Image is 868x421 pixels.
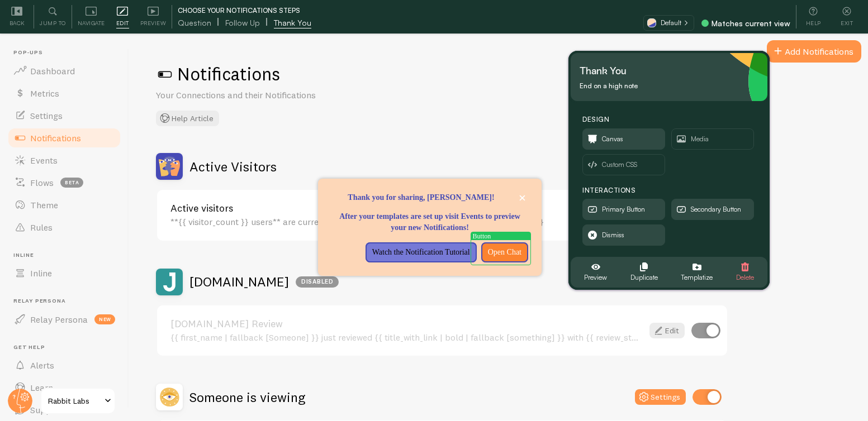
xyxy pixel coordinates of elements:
[331,192,528,203] p: Thank you for sharing, [PERSON_NAME]!
[189,273,339,290] h2: [DOMAIN_NAME]
[189,389,305,406] h2: Someone is viewing
[767,40,861,63] button: Add Notifications
[7,149,122,171] a: Events
[7,194,122,216] a: Theme
[7,376,122,399] a: Learn
[30,65,75,76] span: Dashboard
[7,216,122,238] a: Rules
[30,132,81,143] span: Notifications
[13,49,122,56] span: Pop-ups
[156,269,183,295] img: Judge.me
[156,384,183,410] img: Someone is viewing
[30,267,52,279] span: Inline
[649,323,685,338] a: Edit
[30,177,54,188] span: Flows
[13,344,122,351] span: Get Help
[7,354,122,376] a: Alerts
[40,387,116,414] a: Rabbit Labs
[7,171,122,194] a: Flows beta
[516,192,528,204] button: close,
[156,153,183,180] img: Active Visitors
[30,155,58,166] span: Events
[488,247,521,258] p: Open Chat
[296,276,339,288] div: Disabled
[156,63,841,85] h1: Notifications
[30,314,88,325] span: Relay Persona
[170,319,643,329] a: [DOMAIN_NAME] Review
[7,127,122,149] a: Notifications
[30,88,59,99] span: Metrics
[366,242,477,262] button: Watch the Notification Tutorial
[7,104,122,127] a: Settings
[13,252,122,259] span: Inline
[30,382,53,393] span: Learn
[30,110,63,121] span: Settings
[189,158,277,175] h2: Active Visitors
[318,179,542,276] div: Thank you for sharing, Ryan Abbott! After your templates are set up visit Events to preview your ...
[60,178,83,188] span: beta
[170,217,643,227] div: **{{ visitor_count }} users** are currently active on our {{ page_or_website }} {{ time_period }}
[7,262,122,284] a: Inline
[170,332,643,342] div: {{ first_name | fallback [Someone] }} just reviewed {{ title_with_link | bold | fallback [somethi...
[156,89,424,102] p: Your Connections and their Notifications
[156,111,219,126] button: Help Article
[7,308,122,331] a: Relay Persona new
[48,394,101,408] span: Rabbit Labs
[372,247,470,258] p: Watch the Notification Tutorial
[7,82,122,104] a: Metrics
[331,211,528,233] p: After your templates are set up visit Events to preview your new Notifications!
[30,199,58,210] span: Theme
[7,60,122,82] a: Dashboard
[30,222,53,233] span: Rules
[30,360,54,371] span: Alerts
[94,314,115,324] span: new
[635,389,686,405] button: Settings
[170,203,643,213] a: Active visitors
[13,298,122,305] span: Relay Persona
